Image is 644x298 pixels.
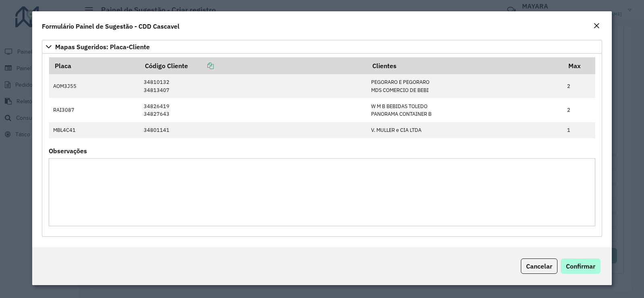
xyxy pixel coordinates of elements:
td: 34826419 34827643 [139,98,367,122]
a: Mapas Sugeridos: Placa-Cliente [42,40,602,54]
span: Confirmar [566,262,595,270]
td: 2 [563,98,595,122]
td: PEGORARO E PEGORARO MDS COMERCIO DE BEBI [367,74,563,98]
td: RAI3087 [49,98,140,122]
em: Fechar [593,23,600,29]
h4: Formulário Painel de Sugestão - CDD Cascavel [42,21,180,31]
th: Max [563,57,595,74]
td: AOM3J55 [49,74,140,98]
td: MBL4C41 [49,122,140,138]
td: 2 [563,74,595,98]
th: Código Cliente [139,57,367,74]
a: Copiar [188,62,214,70]
button: Cancelar [521,258,557,274]
button: Confirmar [561,258,601,274]
span: Mapas Sugeridos: Placa-Cliente [55,44,150,50]
span: Cancelar [526,262,552,270]
th: Clientes [367,57,563,74]
th: Placa [49,57,140,74]
td: 1 [563,122,595,138]
td: W M B BEBIDAS TOLEDO PANORAMA CONTAINER B [367,98,563,122]
td: V. MULLER e CIA LTDA [367,122,563,138]
div: Mapas Sugeridos: Placa-Cliente [42,54,602,237]
td: 34801141 [139,122,367,138]
td: 34810132 34813407 [139,74,367,98]
button: Close [591,21,602,31]
label: Observações [49,146,87,156]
